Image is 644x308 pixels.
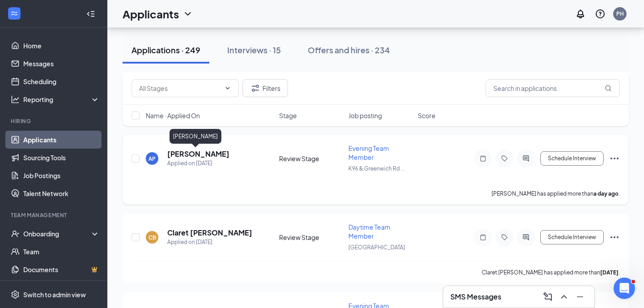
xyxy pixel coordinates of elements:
[11,211,98,219] div: Team Management
[23,184,100,202] a: Talent Network
[279,154,343,163] div: Review Stage
[146,111,200,120] span: Name · Applied On
[499,155,510,162] svg: Tag
[279,233,343,242] div: Review Stage
[11,117,98,125] div: Hiring
[348,144,389,161] span: Evening Team Member
[521,155,531,162] svg: ActiveChat
[609,232,620,243] svg: Ellipses
[279,111,297,120] span: Stage
[609,153,620,164] svg: Ellipses
[557,290,571,304] button: ChevronUp
[521,234,531,241] svg: ActiveChat
[486,79,620,97] input: Search in applications
[540,151,604,166] button: Schedule Interview
[491,190,620,197] p: [PERSON_NAME] has applied more than .
[167,238,252,247] div: Applied on [DATE]
[227,44,281,56] div: Interviews · 15
[616,10,624,17] div: PH
[10,9,19,18] svg: WorkstreamLogo
[167,159,229,168] div: Applied on [DATE]
[23,149,100,167] a: Sourcing Tools
[23,261,100,278] a: DocumentsCrown
[575,9,586,19] svg: Notifications
[23,243,100,261] a: Team
[23,37,100,55] a: Home
[499,234,510,241] svg: Tag
[148,234,156,241] div: CB
[139,83,220,93] input: All Stages
[573,290,587,304] button: Minimize
[11,290,20,299] svg: Settings
[600,269,619,276] b: [DATE]
[23,131,100,149] a: Applicants
[348,244,405,251] span: [GEOGRAPHIC_DATA]
[418,111,436,120] span: Score
[11,95,20,104] svg: Analysis
[593,190,619,197] b: a day ago
[23,95,100,104] div: Reporting
[23,229,92,238] div: Onboarding
[23,55,100,73] a: Messages
[182,9,193,19] svg: ChevronDown
[575,291,585,302] svg: Minimize
[348,165,405,172] span: K96 & Greenwich Rd ...
[169,129,221,144] div: [PERSON_NAME]
[348,111,382,120] span: Job posting
[148,155,156,163] div: AP
[559,291,569,302] svg: ChevronUp
[224,85,231,92] svg: ChevronDown
[614,278,635,299] iframe: Intercom live chat
[131,44,200,56] div: Applications · 249
[478,155,488,162] svg: Note
[23,73,100,90] a: Scheduling
[23,278,100,296] a: SurveysCrown
[86,9,95,18] svg: Collapse
[348,223,390,240] span: Daytime Team Member
[450,292,501,302] h3: SMS Messages
[250,83,261,94] svg: Filter
[542,291,553,302] svg: ComposeMessage
[167,149,229,159] h5: [PERSON_NAME]
[595,9,606,19] svg: QuestionInfo
[167,228,252,238] h5: Claret [PERSON_NAME]
[242,79,288,97] button: Filter Filters
[478,234,488,241] svg: Note
[11,229,20,238] svg: UserCheck
[540,230,604,244] button: Schedule Interview
[23,167,100,184] a: Job Postings
[308,44,390,56] div: Offers and hires · 234
[23,290,86,299] div: Switch to admin view
[605,85,612,92] svg: MagnifyingGlass
[482,269,620,276] p: Claret [PERSON_NAME] has applied more than .
[541,290,555,304] button: ComposeMessage
[123,6,179,21] h1: Applicants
